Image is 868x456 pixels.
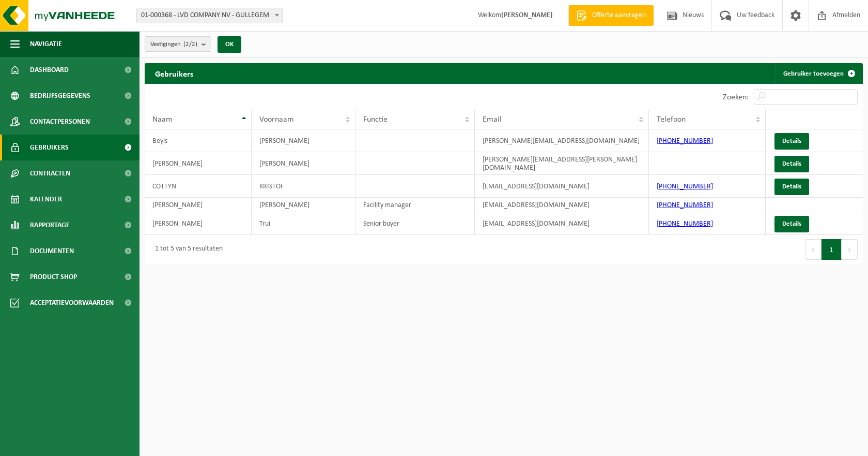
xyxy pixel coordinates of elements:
[590,10,648,21] span: Offerte aanvragen
[475,175,649,198] td: [EMAIL_ADDRESS][DOMAIN_NAME]
[30,135,69,160] span: Gebruikers
[822,239,842,260] button: 1
[30,31,62,57] span: Navigatie
[30,290,114,316] span: Acceptatievoorwaarden
[30,109,90,135] span: Contactpersonen
[657,183,713,190] a: [PHONE_NUMBER]
[30,238,74,264] span: Documenten
[30,212,70,238] span: Rapportage
[145,198,252,212] td: [PERSON_NAME]
[252,212,355,235] td: Trui
[30,186,62,212] span: Kalender
[152,115,173,124] span: Naam
[145,36,211,52] button: Vestigingen(2/2)
[145,175,252,198] td: COTTYN
[145,63,204,83] h2: Gebruikers
[657,201,713,209] a: [PHONE_NUMBER]
[30,160,70,186] span: Contracten
[30,83,90,109] span: Bedrijfsgegevens
[30,57,69,83] span: Dashboard
[723,93,749,101] label: Zoeken:
[150,37,197,52] span: Vestigingen
[805,239,822,260] button: Previous
[774,133,809,150] a: Details
[218,36,241,53] button: OK
[145,152,252,175] td: [PERSON_NAME]
[475,152,649,175] td: [PERSON_NAME][EMAIL_ADDRESS][PERSON_NAME][DOMAIN_NAME]
[483,115,502,124] span: Email
[657,137,713,145] a: [PHONE_NUMBER]
[657,220,713,228] a: [PHONE_NUMBER]
[774,179,809,195] a: Details
[259,115,294,124] span: Voornaam
[355,212,474,235] td: Senior buyer
[183,41,197,48] count: (2/2)
[363,115,388,124] span: Functie
[252,175,355,198] td: KRISTOF
[252,198,355,212] td: [PERSON_NAME]
[137,8,282,23] span: 01-000368 - LVD COMPANY NV - GULLEGEM
[475,212,649,235] td: [EMAIL_ADDRESS][DOMAIN_NAME]
[150,240,223,259] div: 1 tot 5 van 5 resultaten
[145,129,252,152] td: Beyls
[657,115,686,124] span: Telefoon
[774,156,809,172] a: Details
[355,198,474,212] td: Facility manager
[252,129,355,152] td: [PERSON_NAME]
[775,63,862,84] a: Gebruiker toevoegen
[774,216,809,232] a: Details
[568,5,654,26] a: Offerte aanvragen
[145,212,252,235] td: [PERSON_NAME]
[252,152,355,175] td: [PERSON_NAME]
[136,8,283,23] span: 01-000368 - LVD COMPANY NV - GULLEGEM
[475,198,649,212] td: [EMAIL_ADDRESS][DOMAIN_NAME]
[475,129,649,152] td: [PERSON_NAME][EMAIL_ADDRESS][DOMAIN_NAME]
[501,11,553,19] strong: [PERSON_NAME]
[30,264,77,290] span: Product Shop
[842,239,858,260] button: Next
